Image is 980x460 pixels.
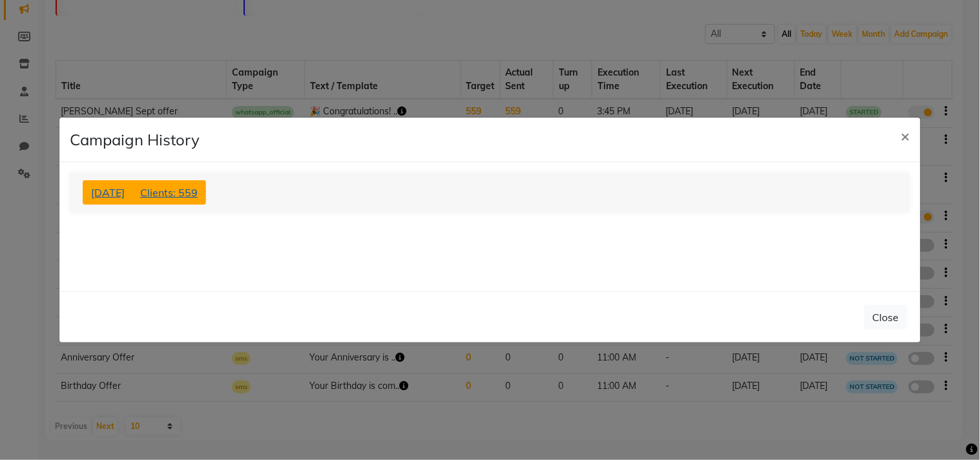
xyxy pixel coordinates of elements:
[83,180,206,205] button: [DATE]Clients: 559
[891,118,921,154] button: Close
[864,305,908,329] button: Close
[901,126,910,145] span: ×
[140,186,198,199] span: Clients: 559
[70,128,200,151] h4: Campaign History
